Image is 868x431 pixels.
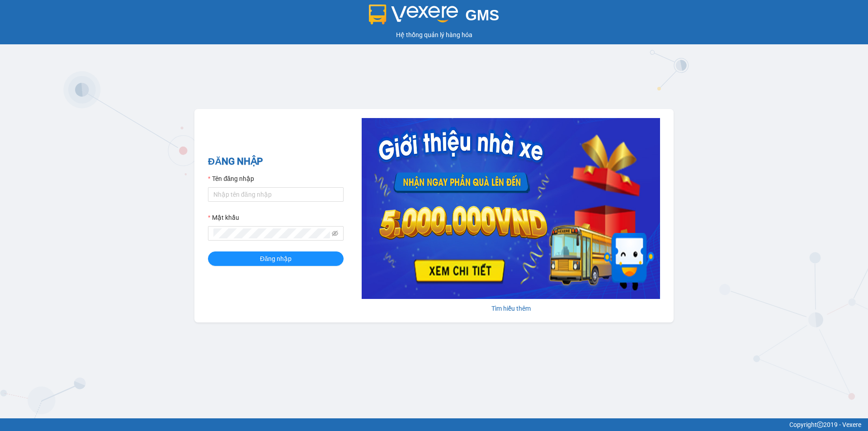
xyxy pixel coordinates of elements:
div: Hệ thống quản lý hàng hóa [2,30,866,40]
div: Copyright 2019 - Vexere [7,420,861,430]
span: Đăng nhập [260,254,292,264]
img: banner-0 [362,118,660,299]
span: eye-invisible [332,230,338,237]
span: copyright [817,422,823,428]
h2: ĐĂNG NHẬP [208,154,344,169]
div: Tìm hiểu thêm [362,303,660,313]
a: GMS [369,14,500,21]
button: Đăng nhập [208,251,344,266]
label: Mật khẩu [208,213,239,223]
input: Mật khẩu [213,228,330,238]
label: Tên đăng nhập [208,174,254,184]
input: Tên đăng nhập [208,187,344,202]
img: logo 2 [369,5,458,24]
span: GMS [465,7,499,24]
